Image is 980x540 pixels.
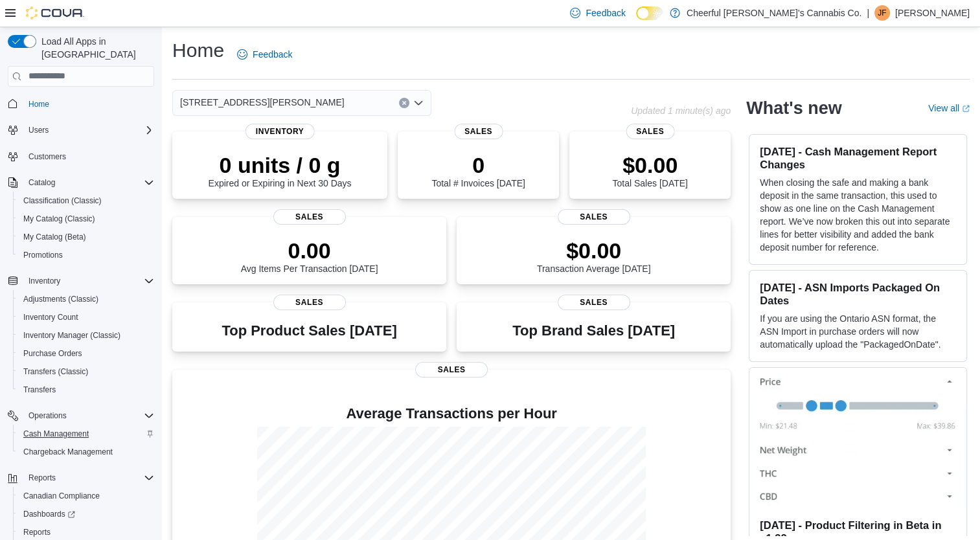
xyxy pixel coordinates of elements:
[23,408,154,423] span: Operations
[895,5,970,21] p: [PERSON_NAME]
[878,5,886,21] span: JF
[28,177,55,188] span: Catalog
[18,444,154,460] span: Chargeback Management
[636,20,637,21] span: Dark Mode
[18,524,56,540] a: Reports
[23,122,154,138] span: Users
[13,326,159,344] button: Inventory Manager (Classic)
[431,152,525,188] div: Total # Invoices [DATE]
[18,247,154,263] span: Promotions
[928,103,970,113] a: View allExternal link
[612,152,687,188] div: Total Sales [DATE]
[23,312,78,322] span: Inventory Count
[3,147,159,166] button: Customers
[18,524,154,540] span: Reports
[18,426,94,442] a: Cash Management
[3,174,159,192] button: Catalog
[18,193,107,208] a: Classification (Classic)
[23,214,95,224] span: My Catalog (Classic)
[172,38,224,63] h1: Home
[13,246,159,264] button: Promotions
[13,425,159,443] button: Cash Management
[273,295,346,310] span: Sales
[23,149,71,164] a: Customers
[23,96,154,112] span: Home
[18,382,154,398] span: Transfers
[18,488,154,504] span: Canadian Compliance
[18,506,154,522] span: Dashboards
[18,247,68,263] a: Promotions
[23,175,154,190] span: Catalog
[23,175,60,190] button: Catalog
[512,323,675,339] h3: Top Brand Sales [DATE]
[558,295,630,310] span: Sales
[28,473,56,483] span: Reports
[23,366,88,377] span: Transfers (Classic)
[18,291,154,307] span: Adjustments (Classic)
[3,469,159,487] button: Reports
[18,426,154,442] span: Cash Management
[18,382,61,398] a: Transfers
[746,98,841,118] h2: What's new
[431,152,525,178] p: 0
[253,48,292,61] span: Feedback
[18,346,154,361] span: Purchase Orders
[18,193,154,208] span: Classification (Classic)
[245,124,315,139] span: Inventory
[626,124,674,139] span: Sales
[962,105,970,113] svg: External link
[23,273,65,289] button: Inventory
[18,229,91,245] a: My Catalog (Beta)
[760,281,956,307] h3: [DATE] - ASN Imports Packaged On Dates
[23,470,154,486] span: Reports
[13,487,159,505] button: Canadian Compliance
[18,309,84,325] a: Inventory Count
[18,364,154,379] span: Transfers (Classic)
[18,488,105,504] a: Canadian Compliance
[13,290,159,308] button: Adjustments (Classic)
[636,6,663,20] input: Dark Mode
[413,98,424,108] button: Open list of options
[558,209,630,225] span: Sales
[612,152,687,178] p: $0.00
[537,238,651,274] div: Transaction Average [DATE]
[3,95,159,113] button: Home
[13,308,159,326] button: Inventory Count
[687,5,861,21] p: Cheerful [PERSON_NAME]'s Cannabis Co.
[23,330,120,341] span: Inventory Manager (Classic)
[18,211,154,227] span: My Catalog (Classic)
[23,408,72,423] button: Operations
[3,121,159,139] button: Users
[28,99,49,109] span: Home
[23,429,89,439] span: Cash Management
[760,145,956,171] h3: [DATE] - Cash Management Report Changes
[760,176,956,254] p: When closing the safe and making a bank deposit in the same transaction, this used to show as one...
[28,152,66,162] span: Customers
[23,273,154,289] span: Inventory
[760,312,956,351] p: If you are using the Ontario ASN format, the ASN Import in purchase orders will now automatically...
[23,491,100,501] span: Canadian Compliance
[241,238,378,264] p: 0.00
[18,211,100,227] a: My Catalog (Classic)
[18,328,154,343] span: Inventory Manager (Classic)
[23,250,63,260] span: Promotions
[23,232,86,242] span: My Catalog (Beta)
[241,238,378,274] div: Avg Items Per Transaction [DATE]
[3,407,159,425] button: Operations
[23,509,75,519] span: Dashboards
[23,470,61,486] button: Reports
[209,152,352,188] div: Expired or Expiring in Next 30 Days
[23,447,113,457] span: Chargeback Management
[232,41,297,67] a: Feedback
[23,294,98,304] span: Adjustments (Classic)
[23,196,102,206] span: Classification (Classic)
[13,381,159,399] button: Transfers
[586,6,625,19] span: Feedback
[874,5,890,21] div: Jason Fitzpatrick
[180,95,345,110] span: [STREET_ADDRESS][PERSON_NAME]
[18,291,104,307] a: Adjustments (Classic)
[28,125,49,135] span: Users
[537,238,651,264] p: $0.00
[13,443,159,461] button: Chargeback Management
[209,152,352,178] p: 0 units / 0 g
